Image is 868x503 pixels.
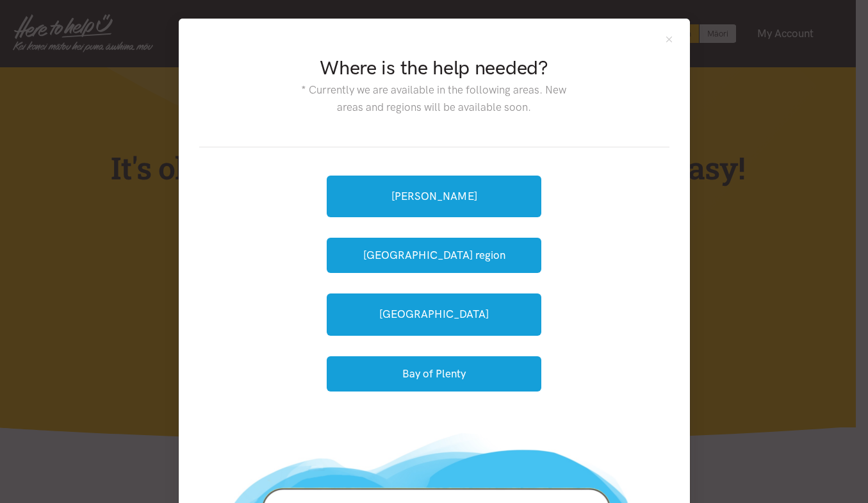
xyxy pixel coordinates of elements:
h2: Where is the help needed? [295,54,573,81]
p: * Currently we are available in the following areas. New areas and regions will be available soon. [295,81,573,116]
button: Bay of Plenty [327,356,541,392]
a: [PERSON_NAME] [327,176,541,217]
a: [GEOGRAPHIC_DATA] [327,293,541,335]
button: [GEOGRAPHIC_DATA] region [327,238,541,273]
button: Close [664,34,675,45]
